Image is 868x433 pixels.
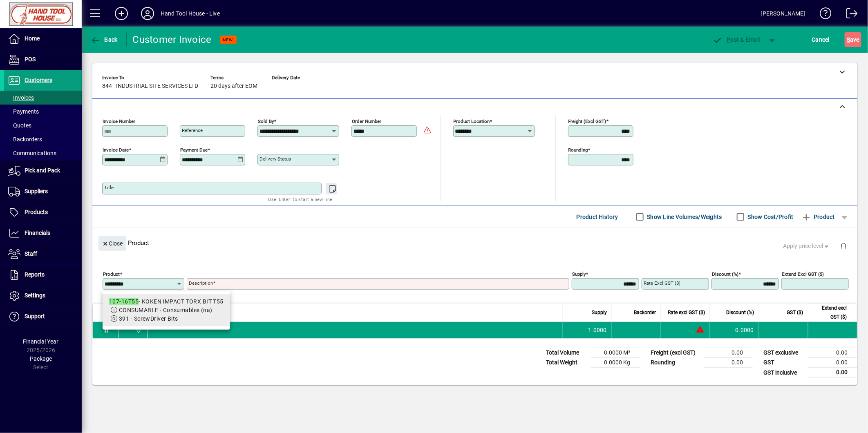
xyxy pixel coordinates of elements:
a: Suppliers [4,181,82,202]
span: Supply [592,308,607,317]
a: Settings [4,286,82,306]
span: Rate excl GST ($) [668,308,705,317]
span: Discount (%) [726,308,754,317]
mat-label: Payment due [180,147,208,153]
mat-label: Order number [352,118,381,124]
button: Add [108,6,134,21]
mat-label: Discount (%) [712,271,738,277]
div: Hand Tool House - Live [161,7,220,20]
td: Rounding [647,358,704,368]
mat-label: Rounding [568,147,588,153]
button: Post & Email [709,32,764,47]
button: Cancel [810,32,832,47]
mat-label: Description [189,280,213,286]
span: 391 - ScrewDriver Bits [119,315,178,322]
a: Staff [4,244,82,264]
span: Financials [25,230,50,236]
td: Freight (excl GST) [647,348,704,358]
span: Backorders [8,136,42,143]
span: Product History [577,210,618,223]
span: Quotes [8,122,31,129]
td: Total Weight [542,358,591,368]
td: 0.0000 M³ [591,348,640,358]
a: Quotes [4,118,82,132]
span: Payments [8,108,39,115]
a: Reports [4,265,82,285]
a: Financials [4,223,82,243]
span: Home [25,35,40,42]
td: 0.0000 Kg [591,358,640,368]
span: Apply price level [783,242,831,250]
mat-label: Invoice number [103,118,135,124]
span: Settings [25,292,45,299]
td: Total Volume [542,348,591,358]
span: ost & Email [713,36,760,43]
span: GST ($) [787,308,803,317]
mat-label: Product [103,271,120,277]
td: GST [759,358,808,368]
mat-label: Rate excl GST ($) [644,280,680,286]
td: 0.00 [808,368,857,378]
mat-label: Supply [572,271,586,277]
span: Cancel [812,33,830,46]
span: 844 - INDUSTRIAL SITE SERVICES LTD [102,83,198,89]
span: Backorder [634,308,656,317]
a: Knowledge Base [814,2,832,28]
app-page-header-button: Close [96,239,128,247]
span: S [847,36,850,43]
mat-hint: Use 'Enter' to start a new line [268,194,333,204]
a: Products [4,202,82,223]
div: - KOKEN IMPACT TORX BIT T55 [109,297,224,306]
span: - [272,83,273,89]
span: POS [25,56,36,62]
div: Customer Invoice [133,33,212,46]
span: Close [102,237,123,250]
span: Reports [25,271,45,278]
mat-label: Sold by [258,118,274,124]
a: Pick and Pack [4,161,82,181]
td: 0.0000 [710,322,759,338]
span: NEW [223,37,233,42]
a: Invoices [4,91,82,105]
app-page-header-button: Back [82,32,127,47]
a: Support [4,306,82,327]
mat-label: Invoice date [103,147,129,153]
a: Logout [840,2,858,28]
td: 0.00 [704,358,753,368]
span: Frankton [133,326,143,335]
span: Package [30,355,52,362]
a: Home [4,29,82,49]
span: Products [25,209,48,215]
td: 0.00 [808,348,857,358]
mat-label: Freight (excl GST) [568,118,606,124]
a: Communications [4,146,82,160]
span: Back [90,36,118,43]
button: Apply price level [780,239,834,254]
div: [PERSON_NAME] [761,7,805,20]
a: POS [4,49,82,70]
div: Product [92,228,857,258]
mat-option: 107-16T55 - KOKEN IMPACT TORX BIT T55 [103,294,230,326]
span: P [727,36,731,43]
span: Extend excl GST ($) [813,304,847,321]
label: Show Cost/Profit [746,213,794,221]
a: Backorders [4,132,82,146]
span: Customers [25,77,52,83]
button: Close [98,236,126,251]
span: CONSUMABLE - Consumables (na) [119,307,213,313]
td: GST inclusive [759,368,808,378]
span: 20 days after EOM [210,83,257,89]
mat-label: Title [104,185,114,190]
mat-label: Delivery status [260,156,291,162]
span: Communications [8,150,56,156]
td: 0.00 [704,348,753,358]
button: Profile [134,6,161,21]
em: 107-16T55 [109,298,139,305]
span: Support [25,313,45,319]
app-page-header-button: Delete [834,242,853,250]
span: Staff [25,250,37,257]
button: Back [88,32,120,47]
button: Save [845,32,861,47]
span: Invoices [8,94,34,101]
button: Delete [834,236,853,256]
